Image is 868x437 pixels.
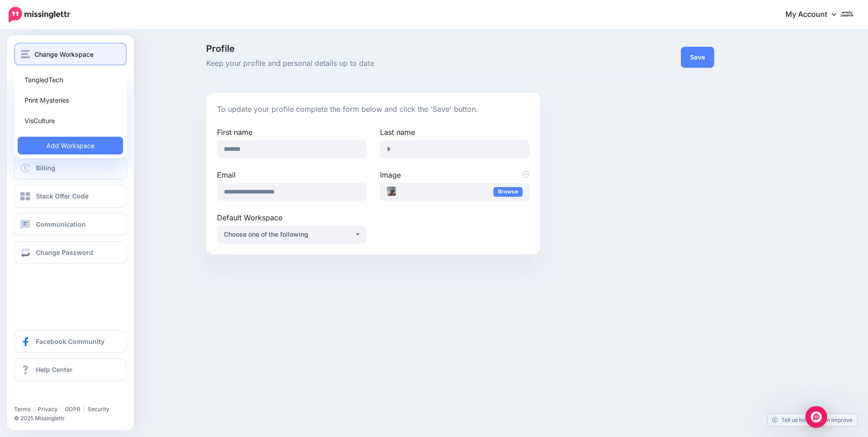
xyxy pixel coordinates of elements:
a: Change Password [14,241,127,264]
a: Print Mysteries [18,91,123,109]
img: menu.png [21,50,30,58]
button: Save [681,47,714,68]
a: Privacy [38,406,58,412]
div: Open Intercom Messenger [805,406,827,428]
a: GDPR [65,406,80,412]
label: Image [380,169,529,180]
p: To update your profile complete the form below and click the 'Save' button. [217,104,530,115]
label: Email [217,169,366,180]
a: Stack Offer Code [14,185,127,208]
button: Choose one of the following [217,226,366,243]
span: Change Password [36,248,93,256]
span: | [33,406,35,412]
span: Stack Offer Code [36,192,89,200]
span: Billing [36,164,55,172]
a: Help Center [14,358,127,381]
span: | [60,406,62,412]
a: My Account [776,4,854,26]
a: Security [88,406,109,412]
a: VisCulture [18,112,123,129]
button: Change Workspace [14,43,127,65]
a: Browse [493,187,523,197]
div: Choose one of the following [224,229,355,240]
span: Communication [36,220,86,228]
img: Sherwin_Animated_thumb.png [387,187,396,196]
span: Help Center [36,366,73,373]
label: First name [217,127,366,138]
li: © 2025 Missinglettr [14,414,132,423]
label: Last name [380,127,529,138]
a: Billing [14,157,127,179]
a: Tell us how we can improve [768,414,857,426]
a: Terms [14,406,30,412]
a: Facebook Community [14,330,127,353]
img: Missinglettr [9,7,70,22]
a: Communication [14,213,127,236]
a: Add Workspace [18,137,123,154]
span: Change Workspace [35,49,94,60]
span: Profile [206,44,541,53]
span: Facebook Community [36,338,104,345]
span: Keep your profile and personal details up to date [206,58,541,70]
a: TangledTech [18,71,123,89]
iframe: Twitter Follow Button [14,392,83,402]
span: | [83,406,85,412]
label: Default Workspace [217,212,366,223]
